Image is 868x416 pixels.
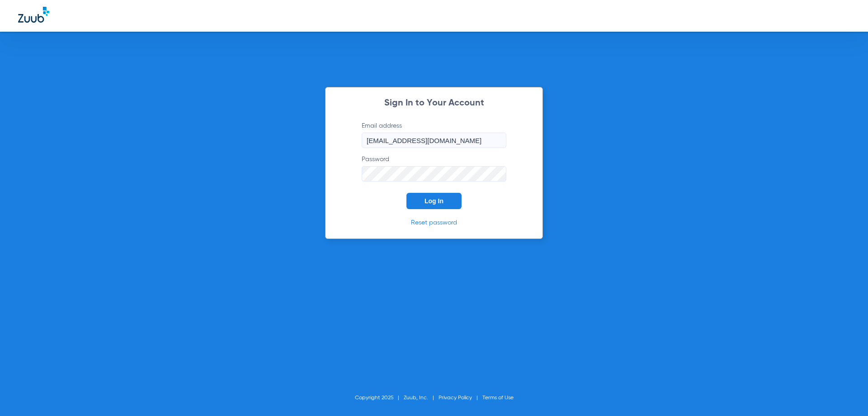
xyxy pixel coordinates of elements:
[425,197,443,205] span: Log In
[18,7,49,23] img: Zuub Logo
[362,133,506,148] input: Email address
[362,155,506,182] label: Password
[439,395,472,401] a: Privacy Policy
[362,121,506,148] label: Email address
[406,193,462,209] button: Log In
[355,393,404,402] li: Copyright 2025
[823,373,868,416] iframe: Chat Widget
[362,166,506,182] input: Password
[404,393,439,402] li: Zuub, Inc.
[411,220,457,226] a: Reset password
[348,99,520,108] h2: Sign In to Your Account
[482,395,514,401] a: Terms of Use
